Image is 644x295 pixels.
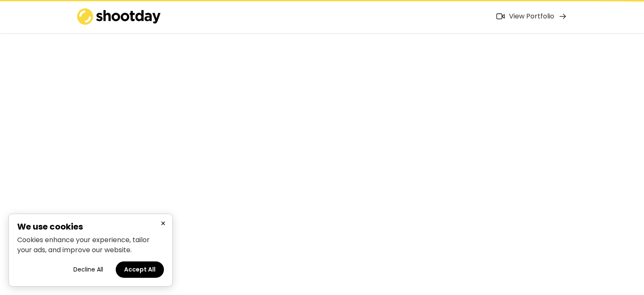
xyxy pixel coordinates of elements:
[509,12,554,21] div: View Portfolio
[17,222,164,231] h2: We use cookies
[496,13,505,19] img: Icon%20feather-video%402x.png
[65,261,112,278] button: Decline all cookies
[77,8,161,25] img: shootday_logo.png
[158,218,168,229] button: Close cookie banner
[17,235,164,255] p: Cookies enhance your experience, tailor your ads, and improve our website.
[116,261,164,278] button: Accept all cookies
